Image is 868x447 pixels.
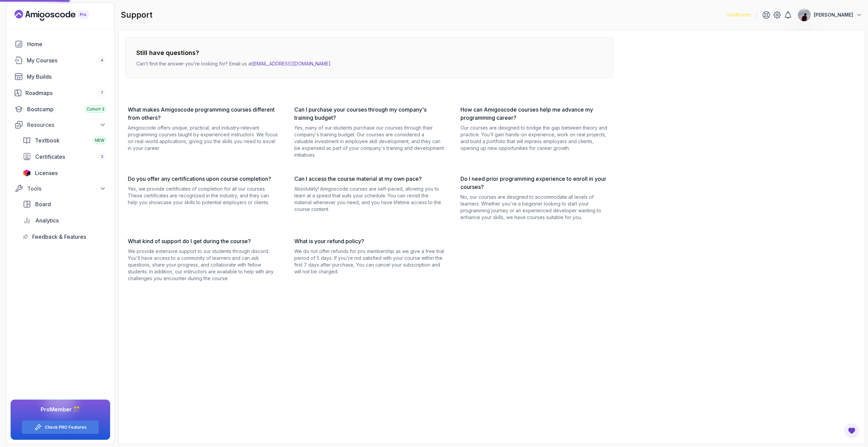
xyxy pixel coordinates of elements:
[87,106,104,112] span: Cohort 3
[19,150,110,163] a: certificates
[32,233,86,241] span: Feedback & Features
[136,60,332,67] p: Can’t find the answer you’re looking for? Email us at .
[27,73,106,81] div: My Builds
[798,8,811,21] img: user profile image
[11,119,110,131] button: Resources
[11,37,110,51] a: home
[101,154,103,159] span: 3
[128,237,278,245] h3: What kind of support do I get during the course?
[27,40,106,48] div: Home
[294,124,445,158] p: Yes, many of our students purchase our courses through their company's training budget. Our cours...
[128,248,278,282] p: We provide extensive support to our students through discord. You'll have access to a community o...
[19,134,110,147] a: textbook
[11,54,110,67] a: courses
[460,194,611,221] p: No, our courses are designed to accommodate all levels of learners. Whether you're a beginner loo...
[35,136,60,144] span: Textbook
[22,420,99,434] button: Check PRO Features
[844,423,860,439] button: Open Feedback Button
[35,153,65,161] span: Certificates
[128,186,278,206] p: Yes, we provide certificates of completion for all our courses. These certificates are recognized...
[101,90,103,96] span: 7
[294,248,445,275] p: We do not offer refunds for pro membership as we give a free trial period of 5 days. If you're no...
[95,138,104,143] span: NEW
[252,61,331,66] a: [EMAIL_ADDRESS][DOMAIN_NAME]
[27,121,106,129] div: Resources
[128,124,278,152] p: Amigoscode offers unique, practical, and industry-relevant programming courses taught by experien...
[460,105,611,122] h3: How can Amigoscode courses help me advance my programming career?
[35,169,58,177] span: Licenses
[19,166,110,180] a: licenses
[294,186,445,213] p: Absolutely! Amigoscode courses are self-paced, allowing you to learn at a speed that suits your s...
[25,89,106,97] div: Roadmaps
[23,170,31,176] img: jetbrains icon
[27,105,106,113] div: Bootcamp
[19,214,110,227] a: analytics
[35,216,59,225] span: Analytics
[136,48,332,58] h3: Still have questions?
[460,124,611,152] p: Our courses are designed to bridge the gap between theory and practice. You'll gain hands-on expe...
[27,56,106,64] div: My Courses
[727,12,751,18] p: 1434 Points
[35,200,51,208] span: Board
[797,8,863,22] button: user profile image[PERSON_NAME]
[11,182,110,195] button: Tools
[11,102,110,116] a: bootcamp
[121,9,153,20] h2: support
[15,10,104,21] a: Landing page
[294,237,445,245] h3: What is your refund policy?
[128,105,278,122] h3: What makes Amigoscode programming courses different from others?
[19,197,110,211] a: board
[814,12,853,18] p: [PERSON_NAME]
[11,70,110,83] a: builds
[45,425,86,430] a: Check PRO Features
[19,230,110,244] a: feedback
[294,105,445,122] h3: Can I purchase your courses through my company's training budget?
[460,175,611,191] h3: Do I need prior programming experience to enroll in your courses?
[294,175,445,183] h3: Can I access the course material at my own pace?
[11,86,110,100] a: roadmaps
[128,175,278,183] h3: Do you offer any certifications upon course completion?
[101,58,103,63] span: 4
[27,184,106,193] div: Tools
